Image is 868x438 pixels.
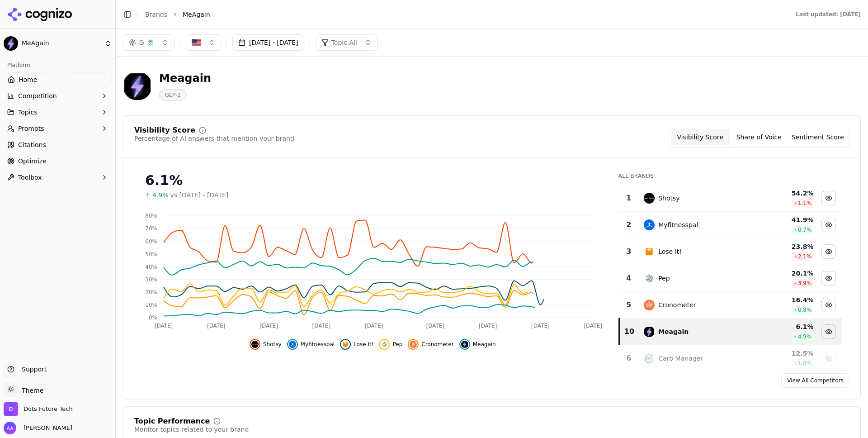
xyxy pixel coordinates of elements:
[798,226,812,233] span: 0.7 %
[624,326,635,337] div: 10
[798,333,812,340] span: 4.9 %
[159,89,187,101] span: GLP-1
[473,341,496,348] span: Meagain
[4,402,18,416] img: Dots Future Tech
[619,292,842,319] tr: 5cronometerCronometer16.4%0.8%Hide cronometer data
[658,247,682,256] div: Lose It!
[755,322,813,331] div: 6.1 %
[619,212,842,238] tr: 2myfitnesspalMyfitnesspal41.9%0.7%Hide myfitnesspal data
[426,323,445,329] tspan: [DATE]
[155,323,173,329] tspan: [DATE]
[287,339,335,350] button: Hide myfitnesspal data
[392,341,402,348] span: Pep
[730,129,788,145] button: Share of Voice
[145,10,778,19] nav: breadcrumb
[159,71,211,86] div: Meagain
[798,253,812,260] span: 2.1 %
[671,129,730,145] button: Visibility Score
[312,323,331,329] tspan: [DATE]
[24,405,73,413] span: Dots Future Tech
[479,323,497,329] tspan: [DATE]
[658,300,696,309] div: Cronometer
[4,154,112,168] a: Optimize
[4,170,112,185] button: Toolbox
[781,373,849,388] a: View All Competitors
[755,349,813,358] div: 12.5 %
[408,339,453,350] button: Hide cronometer data
[821,244,836,259] button: Hide lose it! data
[18,140,46,149] span: Citations
[4,105,112,119] button: Topics
[788,129,847,145] button: Sentiment Score
[4,422,72,434] button: Open user button
[18,91,57,100] span: Competition
[4,422,16,434] img: Ameer Asghar
[619,185,842,212] tr: 1shotsyShotsy54.2%1.1%Hide shotsy data
[170,190,229,200] span: vs [DATE] - [DATE]
[301,341,335,348] span: Myfitnesspal
[134,134,294,143] div: Percentage of AI answers that mention your brand
[145,11,167,18] a: Brands
[658,274,670,283] div: Pep
[619,319,842,345] tr: 10meagainMeagain6.1%4.9%Hide meagain data
[4,72,112,87] a: Home
[342,341,349,348] img: lose it!
[4,36,18,51] img: MeAgain
[18,108,38,117] span: Topics
[584,323,602,329] tspan: [DATE]
[821,218,836,232] button: Hide myfitnesspal data
[821,298,836,312] button: Hide cronometer data
[755,295,813,305] div: 16.4 %
[18,173,42,182] span: Toolbox
[18,157,47,166] span: Optimize
[192,38,201,47] img: United States
[4,138,112,152] a: Citations
[145,238,157,245] tspan: 60%
[644,353,655,364] img: carb manager
[623,219,635,230] div: 2
[365,323,383,329] tspan: [DATE]
[644,326,655,337] img: meagain
[755,215,813,224] div: 41.9 %
[821,191,836,205] button: Hide shotsy data
[4,402,73,416] button: Open organization switcher
[4,121,112,136] button: Prompts
[340,339,373,350] button: Hide lose it! data
[798,200,812,207] span: 1.1 %
[152,190,169,200] span: 4.9%
[18,387,43,394] span: Theme
[644,246,655,257] img: lose it!
[4,58,112,72] div: Platform
[232,34,304,51] button: [DATE] - [DATE]
[250,339,282,350] button: Hide shotsy data
[134,425,249,434] div: Monitor topics related to your brand
[19,75,37,84] span: Home
[145,289,157,295] tspan: 20%
[149,314,157,321] tspan: 0%
[381,341,388,348] img: pep
[145,302,157,308] tspan: 10%
[798,360,812,367] span: 1.0 %
[134,127,195,134] div: Visibility Score
[644,300,655,310] img: cronometer
[798,280,812,287] span: 3.9 %
[145,213,157,219] tspan: 80%
[123,71,152,100] img: MeAgain
[623,300,635,310] div: 5
[289,341,296,348] img: myfitnesspal
[145,172,600,189] div: 6.1%
[644,273,655,284] img: pep
[134,418,210,425] div: Topic Performance
[798,306,812,314] span: 0.8 %
[623,246,635,257] div: 3
[18,365,47,374] span: Support
[619,265,842,292] tr: 4pepPep20.1%3.9%Hide pep data
[20,424,72,432] span: [PERSON_NAME]
[145,264,157,270] tspan: 40%
[644,193,655,204] img: shotsy
[331,38,357,47] span: Topic: All
[796,11,861,18] div: Last updated: [DATE]
[145,225,157,232] tspan: 70%
[618,172,842,180] div: All Brands
[619,238,842,265] tr: 3lose it!Lose It!23.8%2.1%Hide lose it! data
